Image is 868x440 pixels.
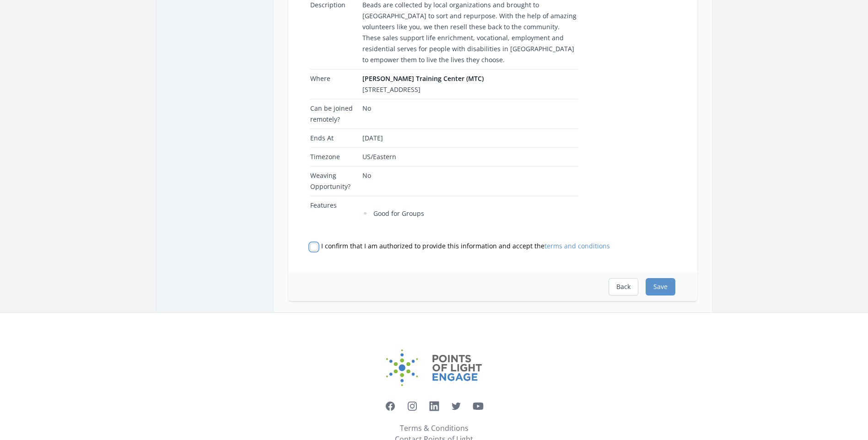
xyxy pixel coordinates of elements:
strong: [PERSON_NAME] Training Center (MTC) [362,74,484,83]
input: I confirm that I am authorized to provide this information and accept theterms and conditions [310,243,318,251]
a: terms and conditions [545,241,610,250]
button: Save [646,278,675,295]
li: Good for Groups [362,208,578,219]
td: Ends At [310,129,359,148]
td: [STREET_ADDRESS] [359,70,578,99]
a: Terms & Conditions [400,423,469,434]
td: US/Eastern [359,148,578,166]
td: Timezone [310,148,359,166]
td: Can be joined remotely? [310,99,359,129]
td: Weaving Opportunity? [310,166,359,196]
span: I confirm that I am authorized to provide this information and accept the [321,241,610,251]
td: No [359,99,578,129]
img: Points of Light Engage [386,349,482,386]
button: Back [609,278,638,295]
td: No [359,166,578,196]
td: [DATE] [359,129,578,148]
td: Features [310,196,359,231]
td: Where [310,70,359,99]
